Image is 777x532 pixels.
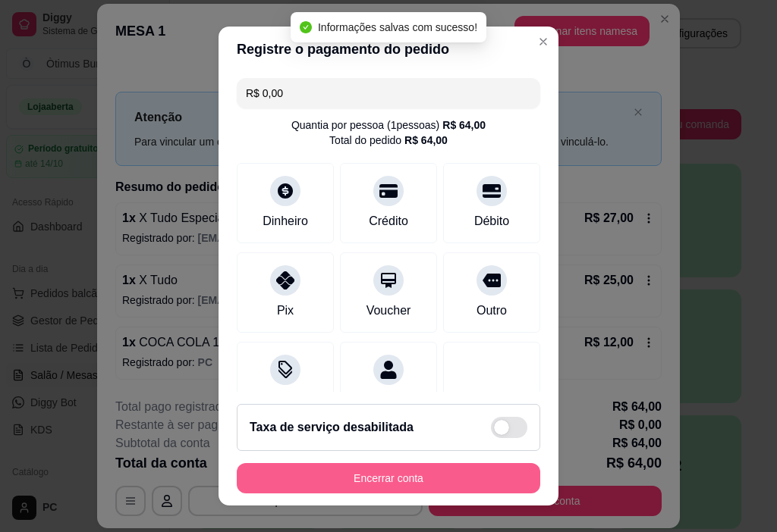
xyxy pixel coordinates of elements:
div: R$ 64,00 [404,133,448,148]
div: Outro [477,302,507,320]
div: Dinheiro [263,212,308,230]
input: Ex.: hambúrguer de cordeiro [246,78,531,108]
span: check-circle [300,21,312,33]
button: Encerrar conta [237,463,540,493]
div: R$ 64,00 [442,117,486,133]
button: Close [531,30,555,54]
div: Total do pedido [329,133,448,148]
div: Pix [277,302,294,320]
header: Registre o pagamento do pedido [219,27,558,72]
div: Crédito [369,212,408,230]
div: Voucher [366,302,411,320]
div: Quantia por pessoa ( 1 pessoas) [291,117,486,133]
div: Débito [474,212,509,230]
h2: Taxa de serviço desabilitada [250,418,414,437]
span: Informações salvas com sucesso! [318,21,477,33]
